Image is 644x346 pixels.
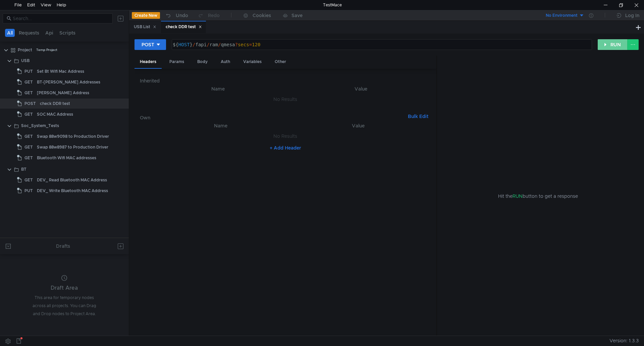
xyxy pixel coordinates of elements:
[140,114,405,122] h6: Own
[625,11,639,19] div: Log In
[238,56,267,68] div: Variables
[37,175,107,185] div: DEV_ Read Bluetooth MAC Address
[37,186,108,196] div: DEV_ Write Bluetooth MAC Address
[37,142,108,152] div: Swap 88w8987 to Production Driver
[253,11,271,19] div: Cookies
[24,109,33,119] span: GET
[609,336,639,346] span: Version: 1.3.3
[546,12,578,19] div: No Environment
[269,56,291,68] div: Other
[176,11,188,19] div: Undo
[24,186,33,196] span: PUT
[164,56,190,68] div: Params
[37,131,109,141] div: Swap 88w9098 to Production Driver
[13,15,109,22] input: Search...
[134,23,156,31] div: USB List
[290,122,426,130] th: Value
[151,122,291,130] th: Name
[291,13,303,18] div: Save
[267,144,304,152] button: + Add Header
[24,66,33,76] span: PUT
[24,77,33,87] span: GET
[37,109,73,119] div: SOC MAC Address
[24,131,33,141] span: GET
[37,77,100,87] div: BT-[PERSON_NAME] Addresses
[24,153,33,163] span: GET
[145,85,291,93] th: Name
[135,56,162,69] div: Headers
[43,29,55,37] button: Api
[498,192,578,200] span: Hit the button to get a response
[24,142,33,152] span: GET
[215,56,235,68] div: Auth
[40,99,70,109] div: check DDR test
[24,99,36,109] span: POST
[193,10,224,20] button: Redo
[192,56,213,68] div: Body
[132,12,160,19] button: Create New
[21,121,59,131] div: Soc_System_Tests
[37,66,84,76] div: Set Bt Wifi Mac Address
[57,29,77,37] button: Scripts
[24,88,33,98] span: GET
[17,29,41,37] button: Requests
[291,85,431,93] th: Value
[37,153,96,163] div: Bluetooth Wifi MAC addresses
[273,96,297,102] nz-embed-empty: No Results
[37,88,89,98] div: [PERSON_NAME] Address
[135,39,166,50] button: POST
[142,41,154,48] div: POST
[21,164,26,174] div: BT
[513,193,523,199] span: RUN
[405,112,431,120] button: Bulk Edit
[140,77,431,85] h6: Inherited
[56,242,70,250] div: Drafts
[538,10,584,21] button: No Environment
[36,45,57,55] div: Temp Project
[24,175,33,185] span: GET
[21,56,30,66] div: USB
[5,29,15,37] button: All
[160,10,193,20] button: Undo
[208,11,220,19] div: Redo
[166,23,202,31] div: check DDR test
[273,133,297,139] nz-embed-empty: No Results
[598,39,628,50] button: RUN
[18,45,32,55] div: Project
